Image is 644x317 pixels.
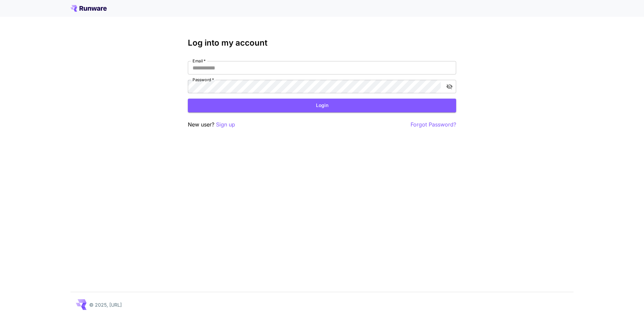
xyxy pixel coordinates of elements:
[89,301,122,308] p: © 2025, [URL]
[188,99,456,112] button: Login
[216,120,235,129] button: Sign up
[188,120,235,129] p: New user?
[193,77,214,83] label: Password
[443,81,455,93] button: toggle password visibility
[193,58,206,64] label: Email
[188,38,456,48] h3: Log into my account
[411,120,456,129] button: Forgot Password?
